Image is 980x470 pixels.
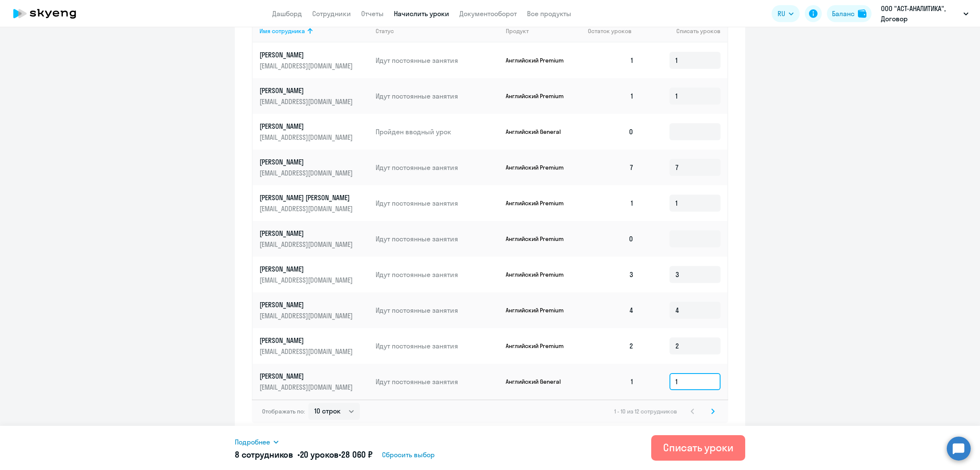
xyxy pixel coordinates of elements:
a: Отчеты [361,9,384,18]
td: 1 [581,42,641,78]
td: 4 [581,292,641,328]
a: Все продукты [527,9,571,18]
td: 0 [581,114,641,150]
td: 1 [581,364,641,399]
p: Английский Premium [506,199,570,207]
span: 28 060 ₽ [341,449,373,460]
p: [PERSON_NAME] [259,300,355,309]
td: 7 [581,150,641,185]
p: Английский General [506,128,570,136]
p: Английский Premium [506,342,570,350]
p: [EMAIL_ADDRESS][DOMAIN_NAME] [259,61,355,71]
th: Списать уроков [641,20,727,42]
p: Английский Premium [506,271,570,278]
span: RU [778,8,785,19]
span: Подробнее [235,437,270,447]
a: [PERSON_NAME] [PERSON_NAME][EMAIL_ADDRESS][DOMAIN_NAME] [259,193,369,213]
p: Идут постоянные занятия [376,56,499,65]
td: 1 [581,185,641,221]
div: Баланс [832,8,855,19]
button: Списать уроки [651,435,745,461]
p: Идут постоянные занятия [376,198,499,208]
a: Документооборот [459,9,517,18]
div: Статус [376,27,499,35]
td: 0 [581,221,641,257]
p: Английский General [506,378,570,385]
p: [PERSON_NAME] [259,229,355,238]
a: [PERSON_NAME][EMAIL_ADDRESS][DOMAIN_NAME] [259,229,369,249]
div: Остаток уроков [588,27,641,35]
button: Балансbalance [827,5,872,22]
p: [EMAIL_ADDRESS][DOMAIN_NAME] [259,97,355,106]
p: [EMAIL_ADDRESS][DOMAIN_NAME] [259,347,355,356]
p: [PERSON_NAME] [PERSON_NAME] [259,193,355,202]
img: balance [858,9,866,18]
span: Сбросить выбор [382,450,435,460]
p: [PERSON_NAME] [259,336,355,345]
p: Идут постоянные занятия [376,377,499,386]
p: [EMAIL_ADDRESS][DOMAIN_NAME] [259,168,355,178]
a: Дашборд [272,9,302,18]
p: [EMAIL_ADDRESS][DOMAIN_NAME] [259,240,355,249]
p: [EMAIL_ADDRESS][DOMAIN_NAME] [259,311,355,320]
span: Отображать по: [262,408,305,415]
button: RU [772,5,800,22]
p: Идут постоянные занятия [376,91,499,101]
span: Остаток уроков [588,27,632,35]
a: [PERSON_NAME][EMAIL_ADDRESS][DOMAIN_NAME] [259,371,369,392]
a: [PERSON_NAME][EMAIL_ADDRESS][DOMAIN_NAME] [259,264,369,285]
div: Продукт [506,27,529,35]
h5: 8 сотрудников • • [235,449,373,461]
p: Пройден вводный урок [376,127,499,136]
p: [PERSON_NAME] [259,264,355,274]
div: Имя сотрудника [259,27,369,35]
a: [PERSON_NAME][EMAIL_ADDRESS][DOMAIN_NAME] [259,336,369,356]
a: [PERSON_NAME][EMAIL_ADDRESS][DOMAIN_NAME] [259,86,369,106]
a: [PERSON_NAME][EMAIL_ADDRESS][DOMAIN_NAME] [259,50,369,71]
div: Продукт [506,27,581,35]
div: Статус [376,27,394,35]
p: [EMAIL_ADDRESS][DOMAIN_NAME] [259,133,355,142]
p: [PERSON_NAME] [259,371,355,381]
p: [EMAIL_ADDRESS][DOMAIN_NAME] [259,204,355,213]
p: ООО "АСТ-АНАЛИТИКА", Договор [881,3,960,24]
div: Имя сотрудника [259,27,305,35]
button: ООО "АСТ-АНАЛИТИКА", Договор [877,3,973,24]
p: Английский Premium [506,306,570,314]
p: Английский Premium [506,57,570,64]
p: Идут постоянные занятия [376,234,499,243]
span: 1 - 10 из 12 сотрудников [614,408,677,415]
a: Сотрудники [312,9,351,18]
p: Идут постоянные занятия [376,306,499,315]
span: 20 уроков [300,449,339,460]
p: Английский Premium [506,92,570,100]
a: [PERSON_NAME][EMAIL_ADDRESS][DOMAIN_NAME] [259,300,369,320]
p: Идут постоянные занятия [376,270,499,279]
td: 2 [581,328,641,364]
td: 3 [581,257,641,292]
p: Идут постоянные занятия [376,341,499,351]
td: 1 [581,78,641,114]
p: Идут постоянные занятия [376,163,499,172]
a: Начислить уроки [394,9,449,18]
p: [EMAIL_ADDRESS][DOMAIN_NAME] [259,275,355,285]
p: [PERSON_NAME] [259,86,355,95]
p: [PERSON_NAME] [259,157,355,167]
p: [PERSON_NAME] [259,50,355,59]
p: Английский Premium [506,164,570,171]
a: [PERSON_NAME][EMAIL_ADDRESS][DOMAIN_NAME] [259,157,369,178]
p: Английский Premium [506,235,570,243]
div: Списать уроки [663,441,733,454]
p: [PERSON_NAME] [259,122,355,131]
p: [EMAIL_ADDRESS][DOMAIN_NAME] [259,382,355,392]
a: [PERSON_NAME][EMAIL_ADDRESS][DOMAIN_NAME] [259,122,369,142]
